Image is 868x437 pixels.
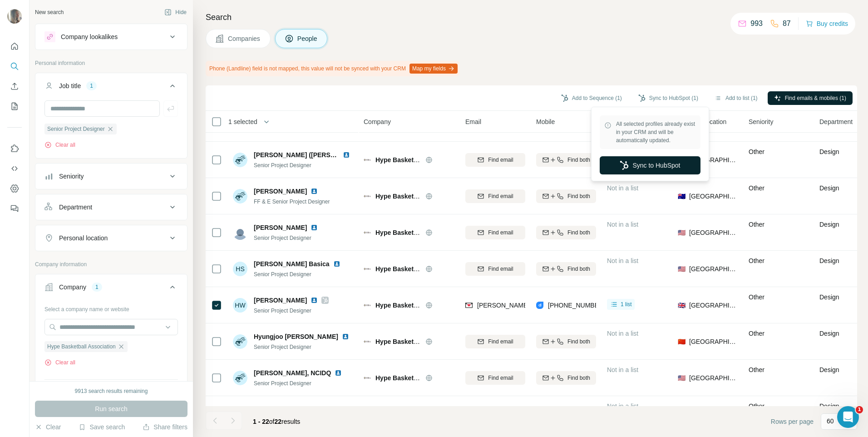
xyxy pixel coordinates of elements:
[465,371,525,385] button: Find email
[342,333,349,340] img: LinkedIn logo
[7,78,22,94] button: Enrich CSV
[607,330,638,337] span: Not in a list
[254,308,311,314] span: Senior Project Designer
[749,330,764,337] span: Other
[92,283,102,291] div: 1
[708,91,764,105] button: Add to list (1)
[233,153,247,167] img: Avatar
[35,276,187,302] button: Company1
[555,91,628,105] button: Add to Sequence (1)
[465,226,525,239] button: Find email
[837,406,859,428] iframe: Intercom live chat
[254,151,421,159] span: [PERSON_NAME] ([PERSON_NAME]) [PERSON_NAME]
[567,228,590,237] span: Find both
[288,406,295,413] img: LinkedIn logo
[35,196,187,218] button: Department
[607,184,638,192] span: Not in a list
[206,11,857,24] h4: Search
[375,229,462,236] span: Hype Basketball Association
[465,301,473,310] img: provider findymail logo
[254,162,311,169] span: Senior Project Designer
[59,283,86,292] div: Company
[254,235,311,241] span: Senior Project Designer
[7,98,22,114] button: My lists
[47,343,116,351] span: Hype Basketball Association
[749,184,764,192] span: Other
[7,58,22,74] button: Search
[254,296,307,305] span: [PERSON_NAME]
[44,358,75,367] button: Clear all
[536,335,596,348] button: Find both
[59,203,92,212] div: Department
[375,374,462,382] span: Hype Basketball Association
[567,192,590,200] span: Find both
[819,148,839,155] span: Design
[465,262,525,276] button: Find email
[819,402,839,410] span: Design
[254,380,311,387] span: Senior Project Designer
[61,32,118,41] div: Company lookalikes
[536,189,596,203] button: Find both
[7,180,22,197] button: Dashboard
[254,271,311,278] span: Senior Project Designer
[488,338,513,346] span: Find email
[254,199,330,205] span: FF & E Senior Project Designer
[819,184,839,192] span: Design
[7,200,22,217] button: Feedback
[488,192,513,200] span: Find email
[59,233,108,243] div: Personal location
[536,117,555,126] span: Mobile
[548,302,605,309] span: [PHONE_NUMBER]
[616,120,696,144] span: All selected profiles already exist in your CRM and will be automatically updated.
[488,265,513,273] span: Find email
[375,302,462,309] span: Hype Basketball Association
[254,368,331,377] span: [PERSON_NAME], NCIDQ
[35,165,187,187] button: Seniority
[607,402,638,410] span: Not in a list
[364,117,391,126] span: Company
[536,153,596,167] button: Find both
[749,117,773,126] span: Seniority
[206,61,459,76] div: Phone (Landline) field is not mapped, this value will not be synced with your CRM
[607,366,638,373] span: Not in a list
[35,75,187,100] button: Job title1
[607,257,638,264] span: Not in a list
[465,153,525,167] button: Find email
[827,417,834,426] p: 60
[749,293,764,301] span: Other
[253,418,300,425] span: results
[35,26,187,48] button: Company lookalikes
[35,260,187,268] p: Company information
[567,374,590,382] span: Find both
[233,334,247,349] img: Avatar
[465,189,525,203] button: Find email
[233,298,247,313] div: HW
[364,338,371,345] img: Logo of Hype Basketball Association
[364,229,371,236] img: Logo of Hype Basketball Association
[749,221,764,228] span: Other
[7,140,22,157] button: Use Surfe on LinkedIn
[856,406,863,413] span: 1
[311,188,318,195] img: LinkedIn logo
[607,221,638,228] span: Not in a list
[254,332,338,341] span: Hyungjoo [PERSON_NAME]
[689,301,738,310] span: [GEOGRAPHIC_DATA]
[689,337,738,346] span: [GEOGRAPHIC_DATA]
[477,302,690,309] span: [PERSON_NAME][EMAIL_ADDRESS][PERSON_NAME][DOMAIN_NAME]
[749,402,764,410] span: Other
[465,117,481,126] span: Email
[364,302,371,309] img: Logo of Hype Basketball Association
[79,422,125,432] button: Save search
[233,262,247,276] div: HS
[333,260,340,268] img: LinkedIn logo
[600,156,700,174] button: Sync to HubSpot
[311,297,318,304] img: LinkedIn logo
[364,193,371,200] img: Logo of Hype Basketball Association
[311,224,318,231] img: LinkedIn logo
[819,257,839,264] span: Design
[409,64,458,74] button: Map my fields
[143,422,187,432] button: Share filters
[269,418,275,425] span: of
[47,125,105,133] span: Senior Project Designer
[488,374,513,382] span: Find email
